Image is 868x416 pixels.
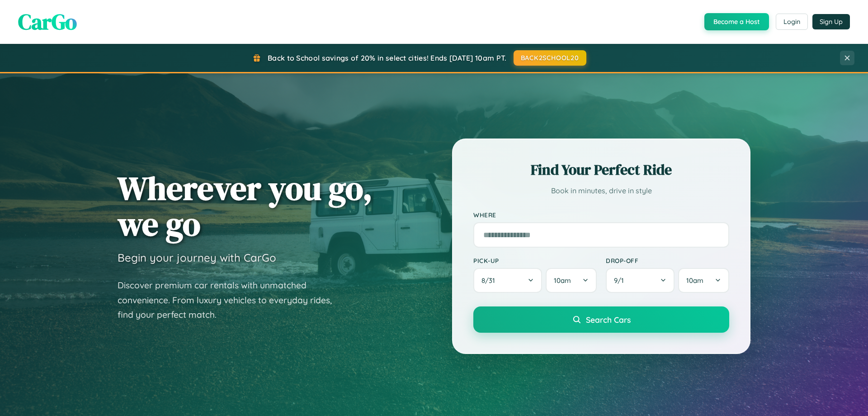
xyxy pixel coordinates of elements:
button: Login [776,14,808,30]
button: Sign Up [812,14,850,29]
h3: Begin your journey with CarGo [118,251,276,264]
button: 9/1 [606,268,675,293]
h1: Wherever you go, we go [118,170,373,242]
h2: Find Your Perfect Ride [473,160,729,180]
button: BACK2SCHOOL20 [514,50,586,66]
button: 8/31 [473,268,542,293]
p: Book in minutes, drive in style [473,184,729,197]
span: CarGo [18,7,77,37]
p: Discover premium car rentals with unmatched convenience. From luxury vehicles to everyday rides, ... [118,278,344,322]
span: Back to School savings of 20% in select cities! Ends [DATE] 10am PT. [268,53,506,62]
span: 10am [554,276,571,285]
button: 10am [678,268,729,293]
button: 10am [546,268,597,293]
button: Search Cars [473,306,729,333]
span: 10am [686,276,703,285]
span: 8 / 31 [481,276,500,285]
label: Where [473,211,729,219]
button: Become a Host [704,13,769,30]
label: Drop-off [606,257,729,264]
span: Search Cars [586,315,631,325]
label: Pick-up [473,257,597,264]
span: 9 / 1 [614,276,628,285]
